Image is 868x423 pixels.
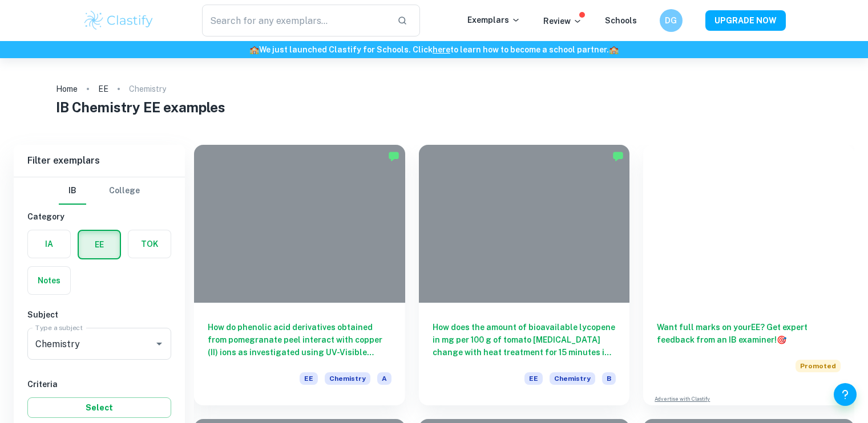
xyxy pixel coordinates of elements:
h6: Filter exemplars [14,145,185,177]
h6: Subject [27,308,171,321]
h6: We just launched Clastify for Schools. Click to learn how to become a school partner. [2,43,866,56]
h6: DG [664,14,677,27]
a: EE [98,81,108,97]
h6: Want full marks on your EE ? Get expert feedback from an IB examiner! [657,321,841,346]
div: Filter type choice [59,177,140,205]
span: Chemistry [325,372,370,385]
button: TOK [128,230,171,258]
h1: IB Chemistry EE examples [56,97,813,117]
h6: How does the amount of bioavailable lycopene in mg per 100 g of tomato [MEDICAL_DATA] change with... [433,321,616,359]
img: Clastify logo [83,9,155,32]
a: Advertise with Clastify [655,395,710,403]
button: Notes [28,267,70,294]
button: UPGRADE NOW [705,10,786,31]
p: Exemplars [467,14,520,26]
button: Help and Feedback [834,383,857,406]
span: EE [300,372,318,385]
h6: How do phenolic acid derivatives obtained from pomegranate peel interact with copper (II) ions as... [208,321,391,359]
span: A [377,372,391,385]
a: Schools [605,16,637,25]
button: College [109,177,140,205]
button: DG [660,9,683,32]
input: Search for any exemplars... [202,5,389,36]
button: Open [151,336,167,352]
img: Marked [612,151,624,162]
p: Chemistry [129,83,166,95]
button: EE [79,231,120,258]
p: Review [543,15,582,27]
span: EE [524,372,543,385]
a: Home [56,81,78,97]
span: B [602,372,616,385]
span: Chemistry [550,372,595,385]
a: How do phenolic acid derivatives obtained from pomegranate peel interact with copper (II) ions as... [194,145,405,405]
span: Promoted [796,360,841,372]
span: 🏫 [249,45,259,54]
a: here [433,45,450,54]
span: 🎯 [777,335,786,344]
h6: Criteria [27,378,171,391]
span: 🏫 [609,45,619,54]
a: Want full marks on yourEE? Get expert feedback from an IB examiner!PromotedAdvertise with Clastify [643,145,854,405]
img: Marked [388,151,399,162]
button: IB [59,177,86,205]
a: How does the amount of bioavailable lycopene in mg per 100 g of tomato [MEDICAL_DATA] change with... [419,145,630,405]
button: IA [28,230,70,258]
button: Select [27,397,171,418]
label: Type a subject [35,323,83,332]
h6: Category [27,210,171,223]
